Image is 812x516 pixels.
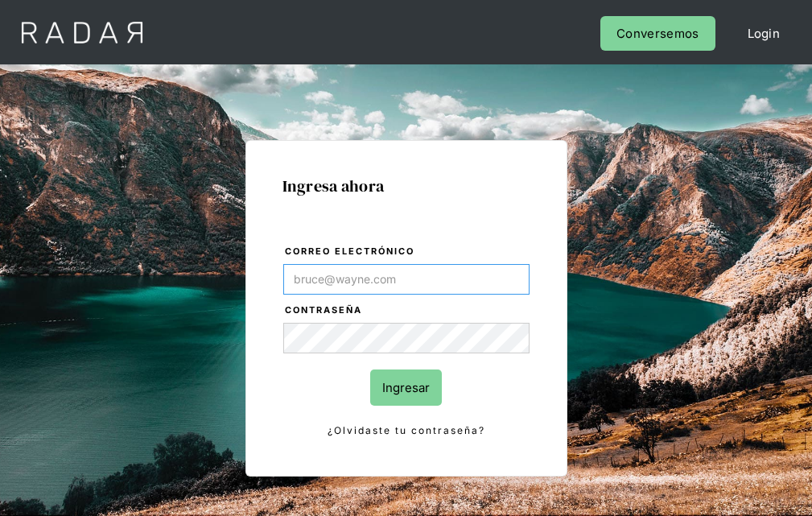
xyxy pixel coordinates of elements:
[282,243,530,440] form: Login Form
[282,177,530,195] h1: Ingresa ahora
[732,16,797,51] a: Login
[285,244,530,260] label: Correo electrónico
[283,422,530,440] a: ¿Olvidaste tu contraseña?
[370,369,442,406] input: Ingresar
[283,264,530,295] input: bruce@wayne.com
[600,16,715,51] a: Conversemos
[285,303,530,319] label: Contraseña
